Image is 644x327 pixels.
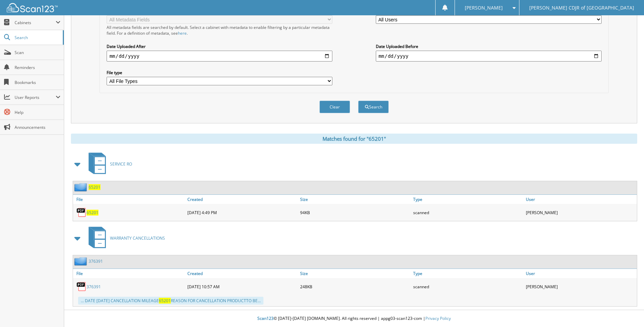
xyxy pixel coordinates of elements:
[257,315,274,321] span: Scan123
[107,70,332,75] label: File type
[76,281,87,292] img: PDF.png
[411,280,524,293] div: scanned
[411,269,524,278] a: Type
[524,280,637,293] div: [PERSON_NAME]
[529,6,634,10] span: [PERSON_NAME] CDJR of [GEOGRAPHIC_DATA]
[107,24,332,36] div: All metadata fields are searched by default. Select a cabinet with metadata to enable filtering b...
[85,225,165,252] a: WARRANTY CANCELLATIONS
[74,183,89,191] img: folder2.png
[73,269,186,278] a: File
[376,51,602,62] input: end
[7,3,58,12] img: scan123-logo-white.svg
[87,284,101,290] a: 376391
[85,151,132,177] a: SERVICE RO
[15,35,59,40] span: Search
[89,184,100,190] a: 65201
[159,298,171,304] span: 65201
[89,258,103,264] a: 376391
[78,297,263,305] div: ... DATE [DATE] CANCELLATION MILEAGE REASON FOR CANCELLATION PRODUCTTO BE...
[107,51,332,62] input: start
[465,6,503,10] span: [PERSON_NAME]
[298,206,411,219] div: 94KB
[73,195,186,204] a: File
[178,30,187,36] a: here
[319,101,350,113] button: Clear
[110,161,132,167] span: SERVICE RO
[376,44,602,49] label: Date Uploaded Before
[15,65,60,70] span: Reminders
[186,269,298,278] a: Created
[76,207,87,218] img: PDF.png
[358,101,389,113] button: Search
[107,44,332,49] label: Date Uploaded After
[186,280,298,293] div: [DATE] 10:57 AM
[87,210,98,216] a: 65201
[15,94,56,100] span: User Reports
[74,257,89,265] img: folder2.png
[186,195,298,204] a: Created
[524,206,637,219] div: [PERSON_NAME]
[411,195,524,204] a: Type
[15,109,60,115] span: Help
[15,50,60,55] span: Scan
[411,206,524,219] div: scanned
[524,269,637,278] a: User
[610,294,644,327] iframe: Chat Widget
[110,235,165,241] span: WARRANTY CANCELLATIONS
[298,280,411,293] div: 248KB
[64,310,644,327] div: © [DATE]-[DATE] [DOMAIN_NAME]. All rights reserved | appg03-scan123-com |
[15,20,56,25] span: Cabinets
[15,124,60,130] span: Announcements
[71,134,637,144] div: Matches found for "65201"
[524,195,637,204] a: User
[425,315,451,321] a: Privacy Policy
[186,206,298,219] div: [DATE] 4:49 PM
[298,269,411,278] a: Size
[298,195,411,204] a: Size
[15,80,60,85] span: Bookmarks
